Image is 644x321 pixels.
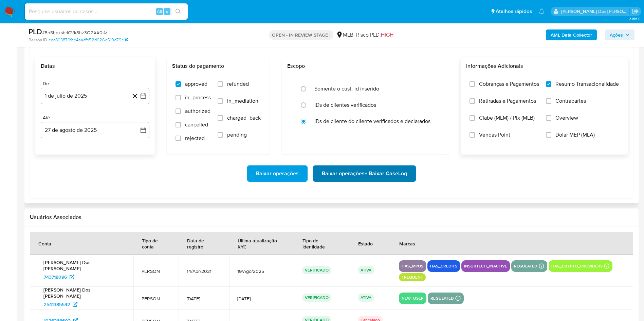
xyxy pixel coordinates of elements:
[561,8,630,15] p: priscilla.barbante@mercadopago.com.br
[496,8,532,15] span: Atalhos rápidos
[546,29,597,40] button: AML Data Collector
[166,8,168,15] span: s
[49,37,128,43] a: edc863870fee4aadfb52d626e519d79c
[356,31,393,39] span: Risco PLD:
[610,29,623,40] span: Ações
[381,31,393,39] span: HIGH
[336,31,353,39] div: MLB
[29,26,42,37] b: PLD
[157,8,162,15] span: Alt
[42,29,107,36] span: # 5nShdxsbrICVk3hz3O2AA0sV
[629,16,641,21] span: 3.156.0
[539,8,545,14] a: Notificações
[171,7,185,16] button: search-icon
[29,37,47,43] b: Person ID
[551,29,592,40] b: AML Data Collector
[25,7,188,16] input: Pesquise usuários ou casos...
[632,8,639,15] a: Sair
[30,214,633,221] h2: Usuários Associados
[269,30,333,40] p: OPEN - IN REVIEW STAGE I
[605,29,634,40] button: Ações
